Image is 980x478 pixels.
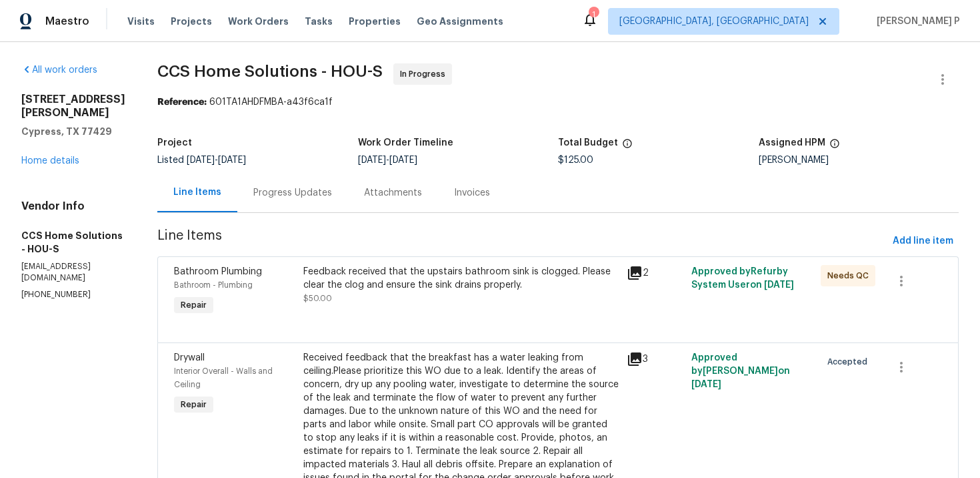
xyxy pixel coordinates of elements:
[303,294,332,302] span: $50.00
[157,229,887,254] span: Line Items
[21,289,125,300] p: [PHONE_NUMBER]
[21,93,125,120] h2: [STREET_ADDRESS][PERSON_NAME]
[127,15,155,28] span: Visits
[175,298,212,312] span: Repair
[589,8,598,21] div: 1
[358,138,453,148] h5: Work Order Timeline
[691,267,794,290] span: Approved by Refurby System User on
[174,367,273,389] span: Interior Overall - Walls and Ceiling
[253,186,332,200] div: Progress Updates
[157,156,246,165] span: Listed
[305,17,333,26] span: Tasks
[871,15,960,28] span: [PERSON_NAME] P
[417,15,503,28] span: Geo Assignments
[21,229,125,256] h5: CCS Home Solutions - HOU-S
[173,186,221,199] div: Line Items
[364,186,422,200] div: Attachments
[228,15,289,28] span: Work Orders
[627,351,683,367] div: 3
[218,156,246,165] span: [DATE]
[400,67,451,81] span: In Progress
[358,156,417,165] span: -
[827,355,873,369] span: Accepted
[157,95,959,109] div: 601TA1AHDFMBA-a43f6ca1f
[389,156,417,165] span: [DATE]
[175,398,212,411] span: Repair
[45,15,89,28] span: Maestro
[759,156,959,165] div: [PERSON_NAME]
[187,156,215,165] span: [DATE]
[622,138,633,156] span: The total cost of line items that have been proposed by Opendoor. This sum includes line items th...
[303,265,619,292] div: Feedback received that the upstairs bathroom sink is clogged. Please clear the clog and ensure th...
[829,138,840,156] span: The hpm assigned to this work order.
[171,15,212,28] span: Projects
[21,125,125,138] h5: Cypress, TX 77429
[454,186,490,200] div: Invoices
[349,15,401,28] span: Properties
[21,156,79,166] a: Home details
[174,353,205,363] span: Drywall
[187,156,246,165] span: -
[358,156,386,165] span: [DATE]
[558,138,618,148] h5: Total Budget
[887,229,959,254] button: Add line item
[21,65,97,75] a: All work orders
[893,233,953,250] span: Add line item
[827,269,874,282] span: Needs QC
[558,156,593,165] span: $125.00
[764,280,794,290] span: [DATE]
[691,380,721,389] span: [DATE]
[691,353,790,389] span: Approved by [PERSON_NAME] on
[174,267,262,276] span: Bathroom Plumbing
[759,138,825,148] h5: Assigned HPM
[619,15,809,28] span: [GEOGRAPHIC_DATA], [GEOGRAPHIC_DATA]
[174,281,253,289] span: Bathroom - Plumbing
[21,200,125,213] h4: Vendor Info
[21,261,125,284] p: [EMAIL_ADDRESS][DOMAIN_NAME]
[627,265,683,281] div: 2
[157,138,192,148] h5: Project
[157,63,383,79] span: CCS Home Solutions - HOU-S
[157,97,207,107] b: Reference:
